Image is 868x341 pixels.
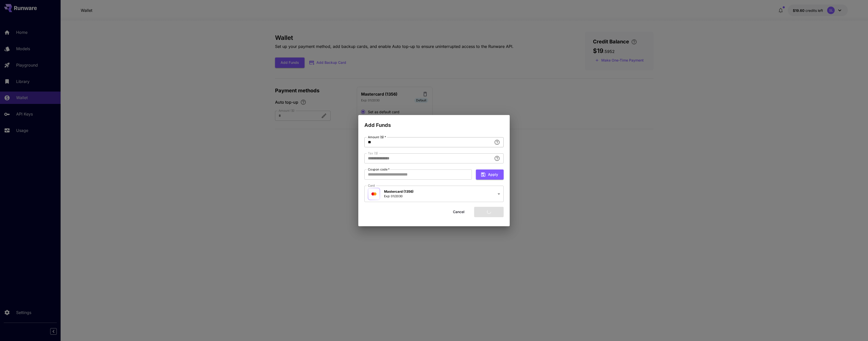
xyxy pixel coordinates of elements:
p: Mastercard (1356) [384,189,414,194]
h2: Add Funds [358,115,510,129]
label: Tax ($) [368,151,378,155]
label: Card [368,183,375,188]
label: Amount ($) [368,135,386,139]
button: Apply [476,169,504,180]
p: Exp: 01/2030 [384,194,414,198]
label: Coupon code [368,167,390,172]
button: Cancel [447,207,470,217]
